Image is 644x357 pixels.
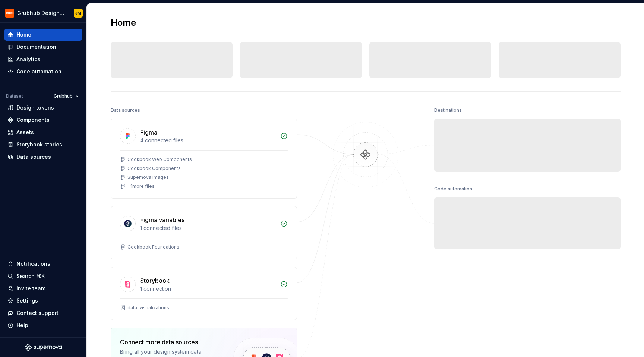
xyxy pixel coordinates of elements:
[16,297,38,304] div: Settings
[4,102,82,114] a: Design tokens
[4,29,82,41] a: Home
[140,215,184,224] div: Figma variables
[16,116,50,124] div: Components
[54,93,73,99] span: Grubhub
[17,9,65,17] div: Grubhub Design System
[16,141,62,148] div: Storybook stories
[16,260,50,268] div: Notifications
[111,206,297,259] a: Figma variables1 connected filesCookbook Foundations
[5,9,14,18] img: 4e8d6f31-f5cf-47b4-89aa-e4dec1dc0822.png
[25,344,62,351] svg: Supernova Logo
[4,270,82,282] button: Search ⌘K
[4,53,82,65] a: Analytics
[434,105,462,116] div: Destinations
[4,41,82,53] a: Documentation
[4,151,82,163] a: Data sources
[1,5,85,21] button: Grubhub Design SystemJM
[127,157,192,162] div: Cookbook Web Components
[16,43,56,51] div: Documentation
[127,174,169,180] div: Supernova Images
[434,184,472,194] div: Code automation
[111,267,297,320] a: Storybook1 connectiondata-visualizations
[140,224,276,232] div: 1 connected files
[111,119,297,199] a: Figma4 connected filesCookbook Web ComponentsCookbook ComponentsSupernova Images+1more files
[140,276,170,285] div: Storybook
[140,285,276,293] div: 1 connection
[4,295,82,307] a: Settings
[4,258,82,270] button: Notifications
[127,183,155,189] div: + 1 more files
[4,282,82,294] a: Invite team
[4,126,82,138] a: Assets
[16,68,61,75] div: Code automation
[16,272,45,280] div: Search ⌘K
[140,128,157,137] div: Figma
[16,56,40,63] div: Analytics
[4,307,82,319] button: Contact support
[16,104,54,111] div: Design tokens
[111,105,140,116] div: Data sources
[16,31,31,38] div: Home
[16,153,51,161] div: Data sources
[120,338,221,347] div: Connect more data sources
[16,309,59,317] div: Contact support
[127,165,181,171] div: Cookbook Components
[4,66,82,78] a: Code automation
[140,137,276,144] div: 4 connected files
[4,319,82,331] button: Help
[127,305,169,311] div: data-visualizations
[16,285,45,292] div: Invite team
[50,91,82,101] button: Grubhub
[6,93,23,99] div: Dataset
[75,10,81,16] div: JM
[127,244,179,250] div: Cookbook Foundations
[4,139,82,151] a: Storybook stories
[16,322,28,329] div: Help
[111,17,136,29] h2: Home
[16,129,34,136] div: Assets
[4,114,82,126] a: Components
